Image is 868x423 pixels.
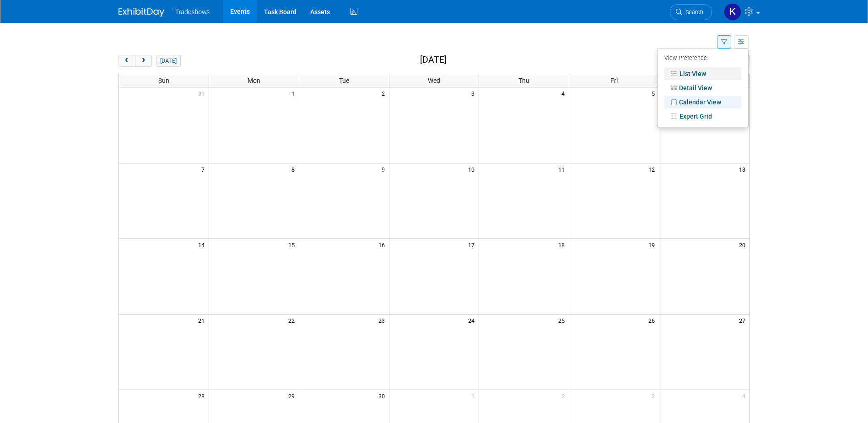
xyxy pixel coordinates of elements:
span: 29 [287,390,299,401]
span: 9 [381,163,389,175]
span: 26 [647,315,659,326]
span: 10 [467,163,479,175]
span: Mon [248,77,260,84]
h2: [DATE] [420,55,447,65]
span: 1 [291,87,299,99]
span: 12 [647,163,659,175]
span: 25 [557,315,569,326]
span: 16 [377,239,389,250]
img: Kathyuska Thirwall [724,3,741,21]
a: Calendar View [664,96,741,108]
span: Tue [339,77,349,84]
span: 22 [287,315,299,326]
span: 4 [561,87,569,99]
img: ExhibitDay [119,8,164,17]
span: Search [682,9,703,16]
span: 20 [738,239,749,250]
span: 4 [741,390,749,401]
span: 30 [377,390,389,401]
span: 17 [467,239,479,250]
span: 31 [197,87,209,99]
span: 8 [291,163,299,175]
span: Fri [610,77,618,84]
a: Detail View [664,81,741,94]
span: 2 [561,390,569,401]
a: Search [670,4,712,20]
span: 7 [200,163,209,175]
span: Tradeshows [175,8,210,16]
span: 18 [557,239,569,250]
button: [DATE] [156,55,180,67]
span: 28 [197,390,209,401]
span: 21 [197,315,209,326]
span: 3 [470,87,479,99]
span: 5 [651,87,659,99]
span: 11 [557,163,569,175]
span: 15 [287,239,299,250]
div: View Preference: [664,52,741,66]
span: Wed [428,77,440,84]
a: Expert Grid [664,110,741,123]
span: 3 [651,390,659,401]
span: 19 [647,239,659,250]
span: Thu [518,77,529,84]
button: prev [119,55,135,67]
span: 1 [470,390,479,401]
a: List View [664,67,741,80]
span: 23 [377,315,389,326]
span: 13 [738,163,749,175]
span: 2 [381,87,389,99]
span: 27 [738,315,749,326]
button: next [135,55,152,67]
span: 14 [197,239,209,250]
span: 24 [467,315,479,326]
span: Sun [158,77,169,84]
